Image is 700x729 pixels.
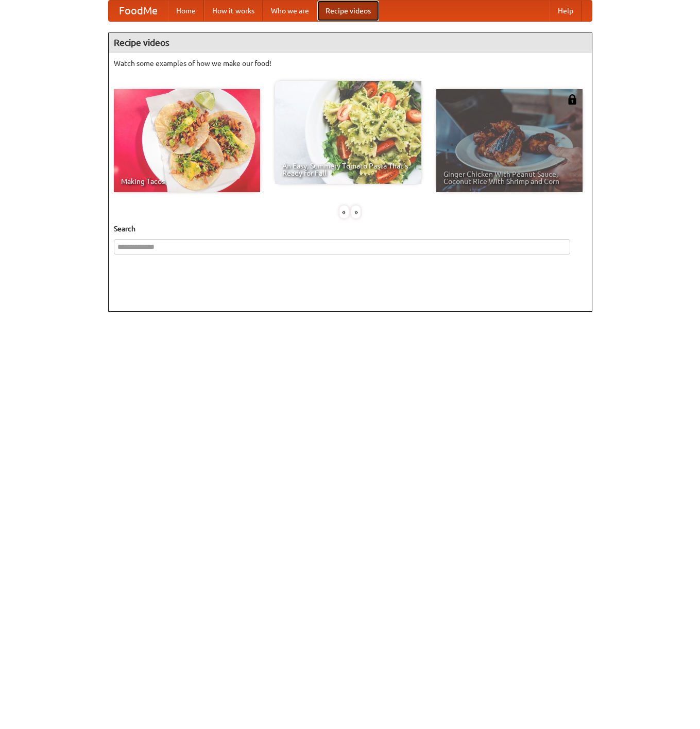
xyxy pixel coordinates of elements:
a: Who we are [263,1,317,21]
img: 483408.png [567,94,577,105]
a: Home [168,1,204,21]
span: Making Tacos [121,178,253,185]
p: Watch some examples of how we make our food! [114,58,587,69]
a: How it works [204,1,263,21]
a: FoodMe [109,1,168,21]
a: An Easy, Summery Tomato Pasta That's Ready for Fall [275,81,421,184]
h5: Search [114,224,587,234]
a: Recipe videos [317,1,379,21]
div: « [339,206,349,218]
a: Making Tacos [114,89,260,192]
div: » [351,206,361,218]
a: Help [550,1,582,21]
h4: Recipe videos [109,32,592,53]
span: An Easy, Summery Tomato Pasta That's Ready for Fall [282,162,414,177]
